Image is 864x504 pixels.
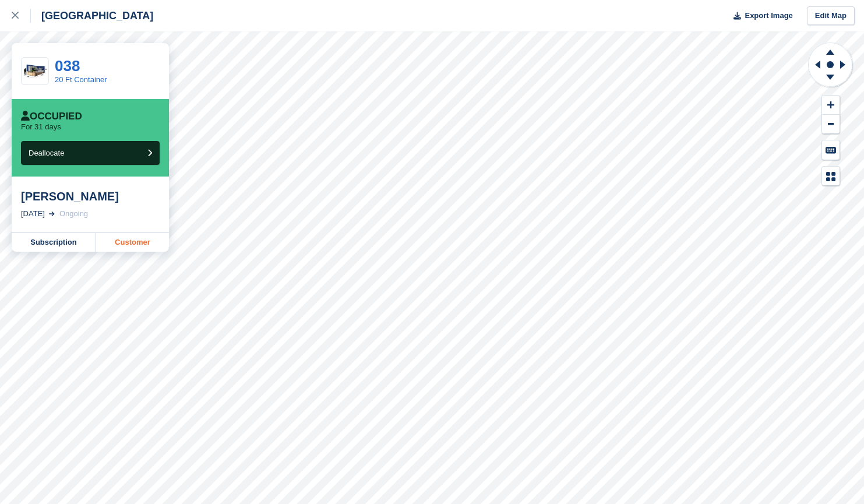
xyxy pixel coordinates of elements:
[55,75,107,84] a: 20 Ft Container
[21,111,82,122] div: Occupied
[96,233,169,252] a: Customer
[822,96,840,115] button: Zoom In
[55,57,80,75] a: 038
[822,115,840,134] button: Zoom Out
[31,9,153,23] div: [GEOGRAPHIC_DATA]
[59,208,88,220] div: Ongoing
[49,212,55,216] img: arrow-right-light-icn-cde0832a797a2874e46488d9cf13f60e5c3a73dbe684e267c42b8395dfbc2abf.svg
[21,189,160,203] div: [PERSON_NAME]
[745,10,792,22] span: Export Image
[727,6,793,26] button: Export Image
[807,6,855,26] a: Edit Map
[21,141,160,165] button: Deallocate
[822,140,840,160] button: Keyboard Shortcuts
[822,167,840,186] button: Map Legend
[12,233,96,252] a: Subscription
[29,149,64,157] span: Deallocate
[22,61,48,82] img: 20-ft-container%20(34).jpg
[21,208,45,220] div: [DATE]
[21,122,61,132] p: For 31 days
